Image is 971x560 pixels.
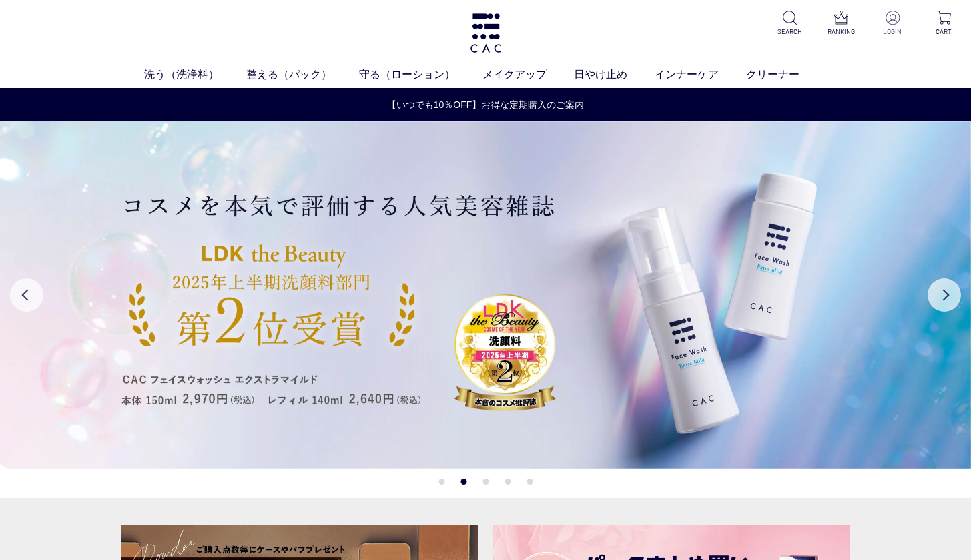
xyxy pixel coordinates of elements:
[527,479,533,485] button: 5 of 5
[482,66,574,83] a: メイクアップ
[574,66,655,83] a: 日やけ止め
[10,278,43,312] button: Previous
[1,98,970,112] a: 【いつでも10％OFF】お得な定期購入のご案内
[438,479,444,485] button: 1 of 5
[460,479,466,485] button: 2 of 5
[746,66,827,83] a: クリーナー
[246,66,359,83] a: 整える（パック）
[655,66,746,83] a: インナーケア
[773,27,806,37] p: SEARCH
[928,278,961,312] button: Next
[876,11,909,37] a: LOGIN
[505,479,511,485] button: 4 of 5
[876,27,909,37] p: LOGIN
[144,66,246,83] a: 洗う（洗浄料）
[482,479,489,485] button: 3 of 5
[825,27,858,37] p: RANKING
[359,66,482,83] a: 守る（ローション）
[928,27,960,37] p: CART
[773,11,806,37] a: SEARCH
[468,13,503,53] img: logo
[825,11,858,37] a: RANKING
[928,11,960,37] a: CART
